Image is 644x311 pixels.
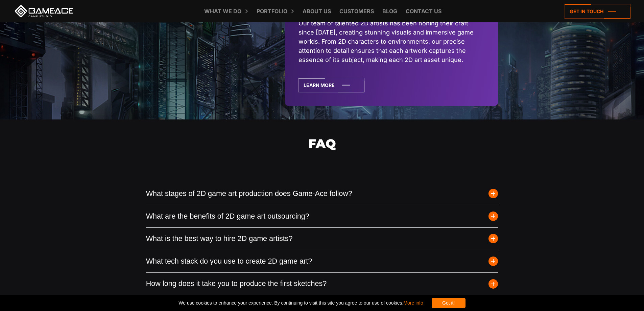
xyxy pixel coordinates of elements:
h2: FAQ [146,119,498,185]
div: Got it! [432,298,466,308]
button: What tech stack do you use to create 2D game art? [146,250,498,272]
span: We use cookies to enhance your experience. By continuing to visit this site you agree to our use ... [178,298,423,308]
button: How long does it take you to produce the first sketches? [146,273,498,295]
a: Get in touch [565,4,630,19]
a: More info [403,300,423,306]
button: What is the best way to hire 2D game artists? [146,228,498,250]
li: Our team of talented 2D artists has been honing their craft since [DATE], creating stunning visua... [299,19,484,64]
button: What are the benefits of 2D game art outsourcing? [146,205,498,227]
button: What stages of 2D game art production does Game-Ace follow? [146,182,498,205]
a: Learn more [299,78,364,92]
